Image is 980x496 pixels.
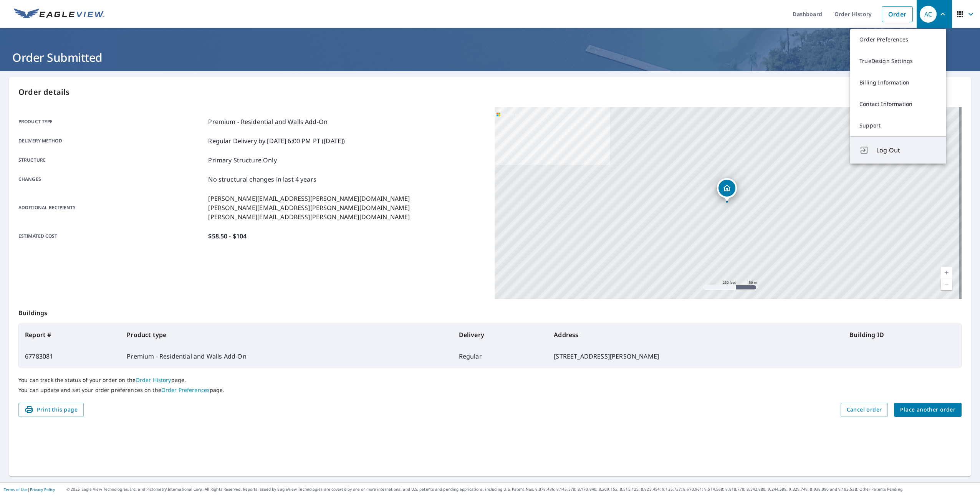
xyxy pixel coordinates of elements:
span: Cancel order [847,405,882,415]
a: Current Level 17, Zoom Out [941,278,952,290]
a: Privacy Policy [30,487,55,492]
td: 67783081 [19,346,121,367]
p: © 2025 Eagle View Technologies, Inc. and Pictometry International Corp. All Rights Reserved. Repo... [66,486,976,492]
td: [STREET_ADDRESS][PERSON_NAME] [548,346,843,367]
a: Billing Information [850,72,946,93]
p: You can update and set your order preferences on the page. [18,387,962,393]
p: No structural changes in last 4 years [208,175,316,184]
a: Order Preferences [850,29,946,50]
a: Support [850,115,946,136]
th: Building ID [843,324,961,346]
a: Contact Information [850,93,946,115]
th: Report # [19,324,121,346]
span: Log Out [876,145,937,155]
button: Print this page [18,403,84,417]
img: EV Logo [14,8,104,20]
div: AC [920,6,937,23]
p: Delivery method [18,136,205,145]
button: Log Out [850,136,946,164]
p: [PERSON_NAME][EMAIL_ADDRESS][PERSON_NAME][DOMAIN_NAME] [208,203,410,212]
button: Place another order [894,403,962,417]
h1: Order Submitted [9,50,971,65]
p: Primary Structure Only [208,155,276,165]
td: Regular [453,346,548,367]
p: Order details [18,86,962,98]
p: Changes [18,175,205,184]
p: Buildings [18,299,962,324]
th: Delivery [453,324,548,346]
a: Order History [136,376,171,384]
span: Print this page [25,405,78,415]
a: Current Level 17, Zoom In [941,267,952,278]
a: Order [882,6,913,22]
p: Structure [18,155,205,165]
th: Product type [121,324,452,346]
p: Premium - Residential and Walls Add-On [208,117,328,126]
th: Address [548,324,843,346]
span: Place another order [900,405,955,415]
p: Additional recipients [18,194,205,222]
td: Premium - Residential and Walls Add-On [121,346,452,367]
p: [PERSON_NAME][EMAIL_ADDRESS][PERSON_NAME][DOMAIN_NAME] [208,212,410,222]
a: TrueDesign Settings [850,50,946,72]
div: Dropped pin, building 1, Residential property, 6846 Hurd Ave Cincinnati, OH 45227 [717,178,737,202]
p: [PERSON_NAME][EMAIL_ADDRESS][PERSON_NAME][DOMAIN_NAME] [208,194,410,203]
p: $58.50 - $104 [208,231,247,241]
p: Regular Delivery by [DATE] 6:00 PM PT ([DATE]) [208,136,345,145]
button: Cancel order [841,403,888,417]
p: You can track the status of your order on the page. [18,377,962,384]
a: Order Preferences [161,386,210,393]
a: Terms of Use [4,487,28,492]
p: | [4,487,55,492]
p: Estimated cost [18,231,205,241]
p: Product type [18,117,205,126]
